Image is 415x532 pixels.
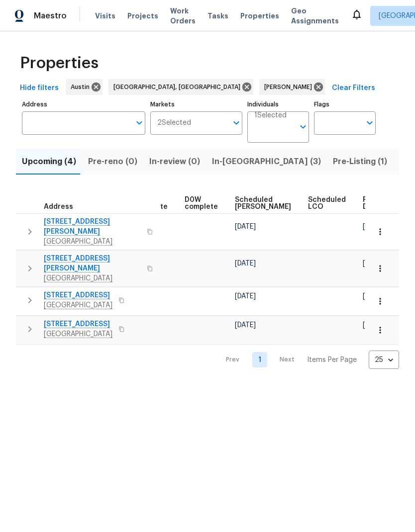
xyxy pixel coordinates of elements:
[363,293,384,300] span: [DATE]
[113,82,244,92] span: [GEOGRAPHIC_DATA], [GEOGRAPHIC_DATA]
[369,347,399,373] div: 25
[252,352,267,367] a: Goto page 1
[291,6,339,26] span: Geo Assignments
[71,82,94,92] span: Austin
[170,6,196,26] span: Work Orders
[296,120,310,134] button: Open
[363,322,384,329] span: [DATE]
[332,82,375,94] span: Clear Filters
[22,101,145,107] label: Address
[235,196,291,210] span: Scheduled [PERSON_NAME]
[66,79,103,95] div: Austin
[235,293,256,300] span: [DATE]
[44,203,73,210] span: Address
[150,101,243,107] label: Markets
[16,79,63,97] button: Hide filters
[259,79,325,95] div: [PERSON_NAME]
[127,11,158,21] span: Projects
[207,12,228,19] span: Tasks
[22,155,76,169] span: Upcoming (4)
[132,116,146,130] button: Open
[314,101,376,107] label: Flags
[88,155,137,169] span: Pre-reno (0)
[20,82,59,94] span: Hide filters
[157,119,191,127] span: 2 Selected
[34,11,67,21] span: Maestro
[247,101,309,107] label: Individuals
[235,322,256,329] span: [DATE]
[149,155,200,169] span: In-review (0)
[264,82,316,92] span: [PERSON_NAME]
[229,116,243,130] button: Open
[235,260,256,267] span: [DATE]
[235,223,256,230] span: [DATE]
[363,260,384,267] span: [DATE]
[212,155,321,169] span: In-[GEOGRAPHIC_DATA] (3)
[308,196,346,210] span: Scheduled LCO
[185,196,218,210] span: D0W complete
[363,116,377,130] button: Open
[254,111,287,120] span: 1 Selected
[363,223,384,230] span: [DATE]
[328,79,379,97] button: Clear Filters
[333,155,387,169] span: Pre-Listing (1)
[307,355,357,365] p: Items Per Page
[95,11,115,21] span: Visits
[108,79,253,95] div: [GEOGRAPHIC_DATA], [GEOGRAPHIC_DATA]
[363,196,385,210] span: Ready Date
[216,351,399,369] nav: Pagination Navigation
[20,58,99,68] span: Properties
[240,11,279,21] span: Properties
